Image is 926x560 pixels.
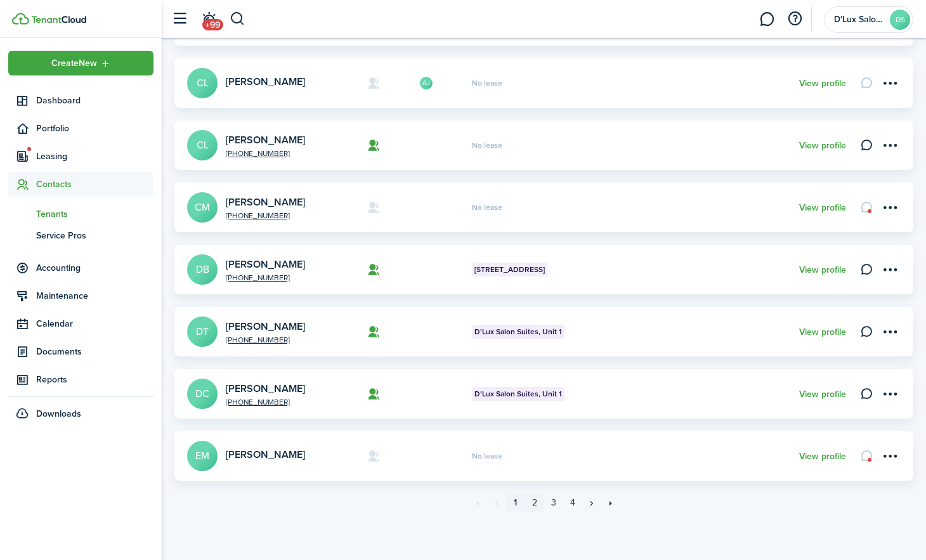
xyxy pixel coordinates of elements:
span: D'Lux Salon Suites, Unit 1 [474,326,562,337]
button: Open menu [879,197,901,218]
a: [PHONE_NUMBER] [226,398,358,406]
button: Search [230,8,245,30]
a: View profile [799,389,846,400]
span: Create New [51,59,97,68]
a: 1 [506,493,525,512]
a: [PHONE_NUMBER] [226,336,358,344]
a: 3 [544,493,563,512]
avatar-text: DS [890,10,910,30]
a: [PERSON_NAME] [226,195,305,209]
a: View profile [799,203,846,213]
a: View profile [799,265,846,275]
a: [PHONE_NUMBER] [226,150,358,157]
a: [PERSON_NAME] [226,257,305,271]
button: Open menu [879,445,901,467]
button: Open menu [879,383,901,405]
img: TenantCloud [31,16,86,23]
span: Downloads [36,407,81,420]
span: +99 [202,19,223,30]
span: No lease [472,79,502,87]
span: Contacts [36,178,153,191]
a: Dashboard [8,88,153,113]
a: Tenants [8,203,153,225]
a: Reports [8,367,153,392]
button: Open resource center [784,8,805,30]
a: DT [187,316,218,347]
a: View profile [799,452,846,462]
button: Open sidebar [167,7,192,31]
a: [PERSON_NAME] [226,133,305,147]
button: Open menu [8,51,153,75]
a: [PERSON_NAME] [226,447,305,462]
span: Documents [36,345,153,358]
a: CM [187,192,218,223]
span: [STREET_ADDRESS] [474,264,545,275]
span: Calendar [36,317,153,330]
button: Open menu [879,321,901,342]
a: First [468,493,487,512]
a: View profile [799,79,846,89]
a: [PERSON_NAME] [226,319,305,334]
a: [PERSON_NAME] [226,74,305,89]
avatar-text: AJ [420,77,433,89]
span: Service Pros [36,229,153,242]
a: 4 [563,493,582,512]
a: Next [582,493,601,512]
span: No lease [472,141,502,149]
span: D'Lux Salon Suites [834,15,885,24]
span: Tenants [36,207,153,221]
a: View profile [799,327,846,337]
a: [PHONE_NUMBER] [226,274,358,282]
span: No lease [472,204,502,211]
a: 2 [525,493,544,512]
a: Notifications [197,3,221,36]
a: CL [187,68,218,98]
a: EM [187,441,218,471]
a: DC [187,379,218,409]
a: [PERSON_NAME] [226,381,305,396]
img: TenantCloud [12,13,29,25]
button: Open menu [879,72,901,94]
a: Messaging [755,3,779,36]
a: Previous [487,493,506,512]
a: Service Pros [8,225,153,246]
a: DB [187,254,218,285]
span: Reports [36,373,153,386]
span: D'Lux Salon Suites, Unit 1 [474,388,562,400]
span: Portfolio [36,122,153,135]
span: Maintenance [36,289,153,303]
a: Last [601,493,620,512]
button: Open menu [879,134,901,156]
a: View profile [799,141,846,151]
span: Dashboard [36,94,153,107]
span: Leasing [36,150,153,163]
button: Open menu [879,259,901,280]
span: No lease [472,452,502,460]
a: CL [187,130,218,160]
span: Accounting [36,261,153,275]
a: [PHONE_NUMBER] [226,212,358,219]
